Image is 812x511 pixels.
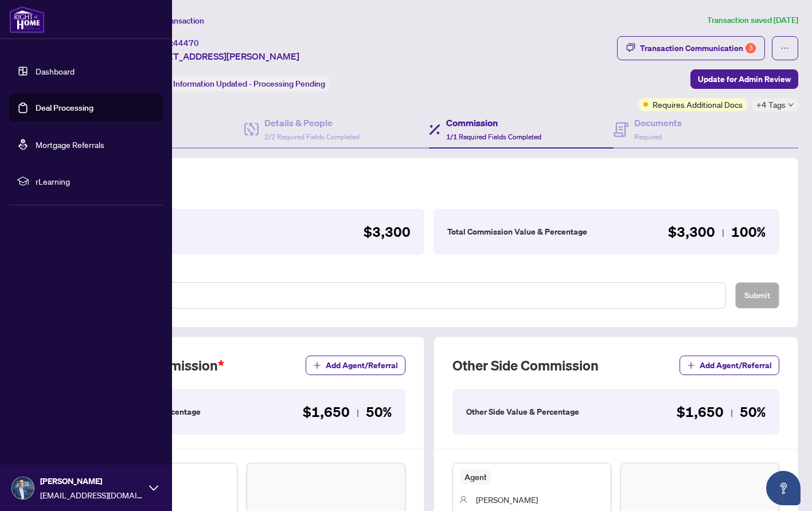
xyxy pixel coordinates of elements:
[690,69,798,89] button: Update for Admin Review
[264,132,360,141] span: 2/2 Required Fields Completed
[79,268,726,281] label: Comments
[326,356,398,375] span: Add Agent/Referral
[364,223,411,241] h2: $3,300
[12,477,34,499] img: Profile Icon
[680,356,779,375] button: Add Agent/Referral
[668,223,766,241] h2: $3,300 100%
[36,139,104,150] a: Mortgage Referrals
[634,116,682,130] h4: Documents
[79,177,779,195] h2: Calculations
[452,356,599,375] h2: Other Side Commission
[446,132,541,141] span: 1/1 Required Fields Completed
[142,49,299,63] span: [STREET_ADDRESS][PERSON_NAME]
[766,471,801,505] button: Open asap
[466,405,579,418] label: Other Side Value & Percentage
[634,132,662,141] span: Required
[735,282,779,309] button: Submit
[476,494,538,505] span: [PERSON_NAME]
[617,36,765,60] button: Transaction Communication3
[687,361,695,369] span: plus
[36,103,93,113] a: Deal Processing
[313,361,321,369] span: plus
[40,475,143,487] span: [PERSON_NAME]
[264,116,360,130] h4: Details & People
[460,496,467,504] img: icon
[143,15,204,26] span: View Transaction
[303,403,392,421] h2: $1,650 50%
[745,43,756,53] div: 3
[447,225,587,238] label: Total Commission Value & Percentage
[780,44,790,53] span: ellipsis
[173,79,325,89] span: Information Updated - Processing Pending
[707,14,798,27] article: Transaction saved [DATE]
[173,38,199,48] span: 44470
[460,470,491,485] span: Agent
[36,175,155,188] span: rLearning
[9,6,45,33] img: logo
[40,489,143,501] span: [EMAIL_ADDRESS][DOMAIN_NAME]
[788,102,794,108] span: down
[640,39,756,57] div: Transaction Communication
[142,76,330,91] div: Status:
[698,70,791,88] span: Update for Admin Review
[677,403,766,421] h2: $1,650 50%
[756,98,786,111] span: +4 Tags
[446,116,541,130] h4: Commission
[36,66,75,76] a: Dashboard
[653,98,743,111] span: Requires Additional Docs
[306,356,405,375] button: Add Agent/Referral
[700,356,772,375] span: Add Agent/Referral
